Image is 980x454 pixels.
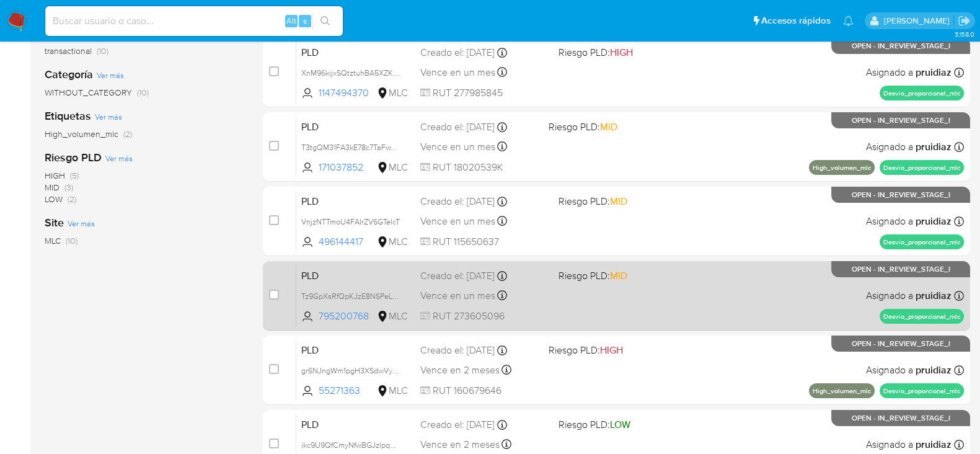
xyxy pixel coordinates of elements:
[286,15,296,27] span: Alt
[312,12,338,30] button: search-icon
[45,13,343,29] input: Buscar usuario o caso...
[958,14,971,27] a: Salir
[843,16,854,26] a: Notificaciones
[954,29,974,39] span: 3.158.0
[883,15,953,27] p: pablo.ruidiaz@mercadolibre.com
[303,15,307,27] span: s
[761,14,831,27] span: Accesos rápidos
